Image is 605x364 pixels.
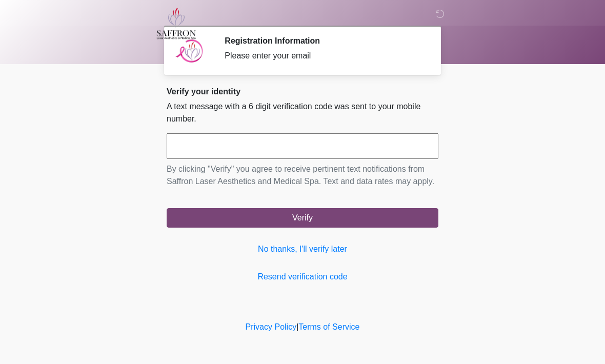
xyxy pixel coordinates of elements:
[225,50,423,62] div: Please enter your email
[167,87,438,96] h2: Verify your identity
[167,243,438,255] a: No thanks, I'll verify later
[167,163,438,188] p: By clicking "Verify" you agree to receive pertinent text notifications from Saffron Laser Aesthet...
[156,8,196,39] img: Saffron Laser Aesthetics and Medical Spa Logo
[296,322,298,331] a: |
[298,322,359,331] a: Terms of Service
[167,208,438,228] button: Verify
[174,36,205,67] img: Agent Avatar
[167,100,438,125] p: A text message with a 6 digit verification code was sent to your mobile number.
[246,322,297,331] a: Privacy Policy
[167,271,438,283] a: Resend verification code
